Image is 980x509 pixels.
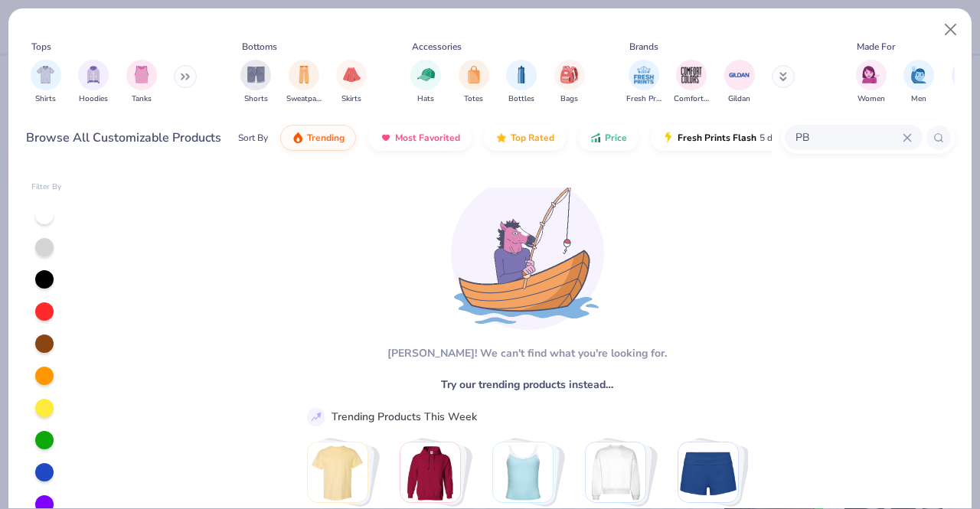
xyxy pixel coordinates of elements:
img: trending.gif [292,132,304,144]
div: filter for Men [903,60,934,105]
span: Hats [417,93,434,105]
img: Hoodies Image [85,66,102,83]
span: Try our trending products instead… [441,377,613,393]
img: Men Image [910,66,927,83]
input: Try "T-Shirt" [794,129,903,146]
img: Shorts Image [247,66,265,83]
span: Gildan [728,93,750,105]
span: Skirts [341,93,361,105]
button: filter button [31,60,61,105]
span: Bottles [508,93,534,105]
img: Sweatpants Image [296,66,312,83]
img: Totes Image [465,66,482,83]
img: Hats Image [417,66,435,83]
div: filter for Tanks [126,60,157,105]
img: Comfort Colors Image [680,64,703,86]
div: filter for Totes [459,60,489,105]
img: Bags Image [560,66,577,83]
span: Bags [560,93,578,105]
button: filter button [506,60,537,105]
img: Shorts [678,442,738,502]
button: Fresh Prints Flash5 day delivery [651,125,828,151]
img: trend_line.gif [309,410,323,424]
div: Trending Products This Week [332,409,477,425]
button: filter button [78,60,109,105]
button: filter button [240,60,271,105]
div: Accessories [412,40,462,54]
img: flash.gif [662,132,675,144]
img: Tanks Image [133,66,150,83]
img: Crewnecks [586,442,645,502]
button: filter button [336,60,367,105]
span: Shirts [35,93,56,105]
div: Sort By [238,131,268,145]
img: Skirts Image [343,66,361,83]
button: Most Favorited [368,125,472,151]
button: filter button [286,60,322,105]
span: Sweatpants [286,93,322,105]
span: Price [605,132,627,144]
div: Made For [857,40,895,54]
div: Browse All Customizable Products [26,129,221,147]
div: [PERSON_NAME]! We can't find what you're looking for. [387,345,667,361]
span: Trending [307,132,345,144]
div: Filter By [31,181,62,193]
button: filter button [674,60,709,105]
img: Tanks [493,442,553,502]
button: filter button [554,60,585,105]
img: Shirts [308,442,367,502]
span: Women [857,93,885,105]
span: Totes [464,93,483,105]
div: filter for Bags [554,60,585,105]
div: filter for Shirts [31,60,61,105]
img: Fresh Prints Image [632,64,655,86]
div: Brands [629,40,658,54]
div: filter for Bottles [506,60,537,105]
span: Tanks [132,93,152,105]
div: filter for Shorts [240,60,271,105]
div: filter for Hats [410,60,441,105]
span: Fresh Prints Flash [678,132,756,144]
span: Shorts [244,93,268,105]
span: Top Rated [511,132,554,144]
span: Hoodies [79,93,108,105]
div: Tops [31,40,51,54]
div: filter for Fresh Prints [626,60,661,105]
img: Women Image [862,66,880,83]
div: filter for Skirts [336,60,367,105]
span: Men [911,93,926,105]
span: 5 day delivery [759,129,816,147]
button: filter button [856,60,887,105]
div: filter for Comfort Colors [674,60,709,105]
img: Bottles Image [513,66,530,83]
button: Price [578,125,639,151]
div: filter for Women [856,60,887,105]
div: filter for Sweatpants [286,60,322,105]
span: Fresh Prints [626,93,661,105]
button: filter button [459,60,489,105]
img: Hoodies [400,442,460,502]
img: Loading... [451,177,604,330]
button: filter button [626,60,661,105]
button: filter button [903,60,934,105]
button: Close [936,15,965,44]
img: Gildan Image [728,64,751,86]
button: filter button [724,60,755,105]
span: Most Favorited [395,132,460,144]
button: Trending [280,125,356,151]
div: Bottoms [242,40,277,54]
span: Comfort Colors [674,93,709,105]
img: Shirts Image [37,66,54,83]
div: filter for Gildan [724,60,755,105]
img: most_fav.gif [380,132,392,144]
div: filter for Hoodies [78,60,109,105]
button: filter button [126,60,157,105]
button: Top Rated [484,125,566,151]
button: filter button [410,60,441,105]
img: TopRated.gif [495,132,508,144]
